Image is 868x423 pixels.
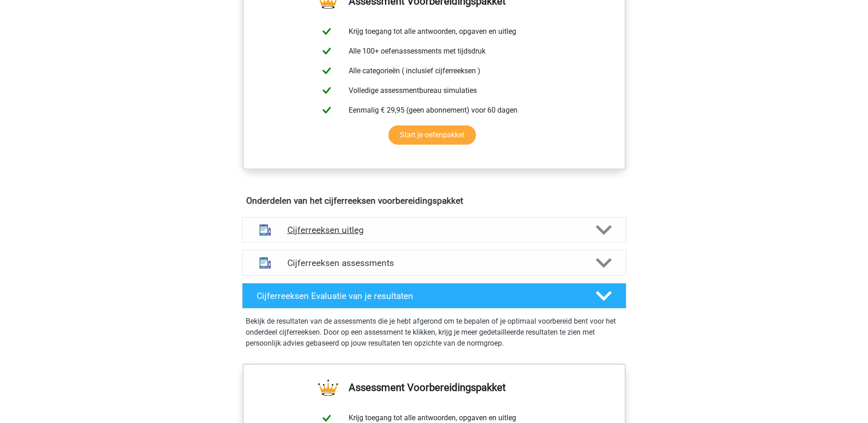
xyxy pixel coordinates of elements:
[246,195,622,206] h4: Onderdelen van het cijferreeksen voorbereidingspakket
[287,258,581,268] h4: Cijferreeksen assessments
[238,250,630,276] a: assessments Cijferreeksen assessments
[238,283,630,309] a: Cijferreeksen Evaluatie van je resultaten
[287,225,581,235] h4: Cijferreeksen uitleg
[388,125,476,145] a: Start je oefenpakket
[257,291,581,301] h4: Cijferreeksen Evaluatie van je resultaten
[238,217,630,243] a: uitleg Cijferreeksen uitleg
[246,316,623,349] p: Bekijk de resultaten van de assessments die je hebt afgerond om te bepalen of je optimaal voorber...
[253,251,277,275] img: cijferreeksen assessments
[253,218,277,242] img: cijferreeksen uitleg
